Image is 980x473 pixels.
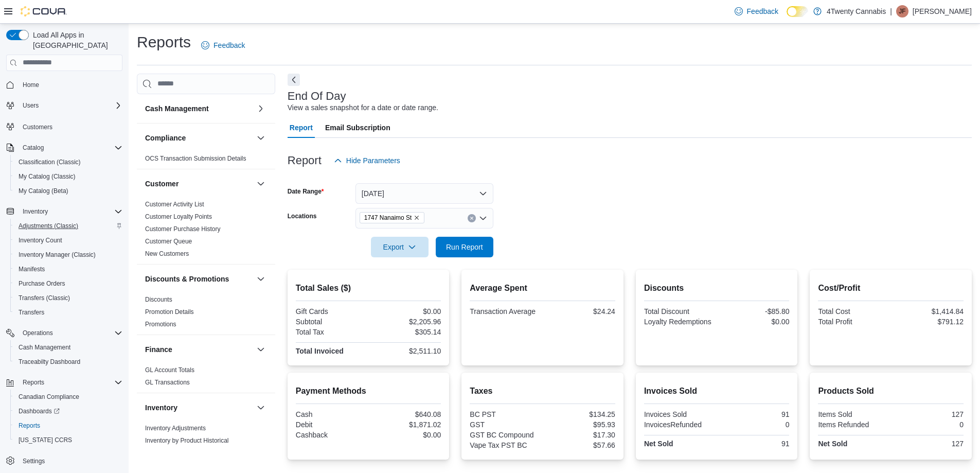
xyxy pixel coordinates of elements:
[10,390,127,404] button: Canadian Compliance
[19,205,52,218] button: Inventory
[137,198,275,264] div: Customer
[288,187,324,196] label: Date Range
[719,440,789,448] div: 91
[893,440,964,448] div: 127
[255,401,267,414] button: Inventory
[145,449,209,457] span: Inventory Count Details
[14,156,122,168] span: Classification (Classic)
[255,132,267,144] button: Compliance
[370,318,441,326] div: $2,205.96
[545,421,615,429] div: $95.93
[145,103,209,114] h3: Cash Management
[255,178,267,190] button: Customer
[890,5,892,17] p: |
[23,378,44,387] span: Reports
[14,277,69,290] a: Purchase Orders
[10,219,127,233] button: Adjustments (Classic)
[145,308,194,316] span: Promotion Details
[818,385,964,397] h2: Products Sold
[470,441,540,449] div: Vape Tax PST BC
[145,344,253,355] button: Finance
[470,431,540,439] div: GST BC Compound
[19,158,81,166] span: Classification (Classic)
[545,431,615,439] div: $17.30
[14,391,83,403] a: Canadian Compliance
[14,306,48,319] a: Transfers
[14,292,122,304] span: Transfers (Classic)
[23,457,45,465] span: Settings
[2,141,127,155] button: Catalog
[14,405,64,417] a: Dashboards
[21,6,67,16] img: Cova
[19,251,96,259] span: Inventory Manager (Classic)
[19,436,72,444] span: [US_STATE] CCRS
[14,341,75,354] a: Cash Management
[644,385,790,397] h2: Invoices Sold
[145,103,253,114] button: Cash Management
[893,307,964,316] div: $1,414.84
[14,356,84,368] a: Traceabilty Dashboard
[255,102,267,115] button: Cash Management
[145,274,229,284] h3: Discounts & Promotions
[468,214,476,222] button: Clear input
[23,101,39,110] span: Users
[19,407,60,415] span: Dashboards
[827,5,886,17] p: 4Twenty Cannabis
[14,405,122,417] span: Dashboards
[346,155,400,166] span: Hide Parameters
[23,144,44,152] span: Catalog
[370,410,441,418] div: $640.08
[436,237,493,257] button: Run Report
[644,410,715,418] div: Invoices Sold
[14,249,122,261] span: Inventory Manager (Classic)
[19,454,122,467] span: Settings
[29,30,122,50] span: Load All Apps in [GEOGRAPHIC_DATA]
[14,434,122,446] span: Washington CCRS
[145,250,189,258] span: New Customers
[145,213,212,220] a: Customer Loyalty Points
[14,419,122,432] span: Reports
[19,142,122,154] span: Catalog
[19,455,49,467] a: Settings
[10,248,127,262] button: Inventory Manager (Classic)
[14,185,122,197] span: My Catalog (Beta)
[896,5,908,17] div: Jacqueline Francis
[545,441,615,449] div: $57.66
[10,233,127,248] button: Inventory Count
[19,79,43,91] a: Home
[10,169,127,184] button: My Catalog (Classic)
[296,385,441,397] h2: Payment Methods
[893,318,964,326] div: $791.12
[145,321,176,328] a: Promotions
[145,179,179,189] h3: Customer
[19,279,65,288] span: Purchase Orders
[213,40,245,50] span: Feedback
[19,422,40,430] span: Reports
[14,306,122,319] span: Transfers
[10,276,127,291] button: Purchase Orders
[137,152,275,169] div: Compliance
[644,282,790,294] h2: Discounts
[145,250,189,257] a: New Customers
[290,117,313,138] span: Report
[19,205,122,218] span: Inventory
[145,179,253,189] button: Customer
[470,421,540,429] div: GST
[370,431,441,439] div: $0.00
[414,215,420,221] button: Remove 1747 Nanaimo St from selection in this group
[10,404,127,418] a: Dashboards
[14,185,73,197] a: My Catalog (Beta)
[370,307,441,316] div: $0.00
[719,307,789,316] div: -$85.80
[719,421,789,429] div: 0
[19,343,70,352] span: Cash Management
[296,421,366,429] div: Debit
[2,119,127,134] button: Customers
[360,212,425,223] span: 1747 Nanaimo St
[14,156,85,168] a: Classification (Classic)
[14,220,82,232] a: Adjustments (Classic)
[370,347,441,355] div: $2,511.10
[545,410,615,418] div: $134.25
[19,99,43,112] button: Users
